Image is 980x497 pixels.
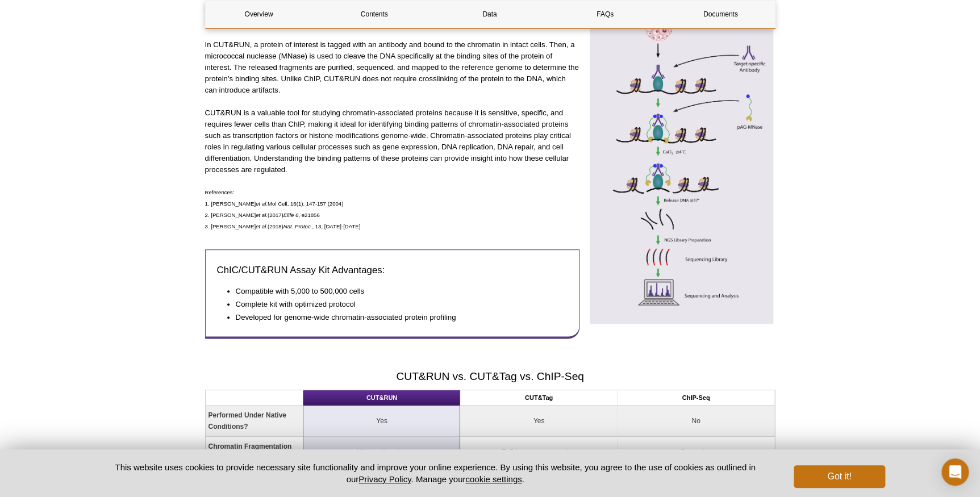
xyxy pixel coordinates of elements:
button: Got it! [794,465,885,488]
em: Elife 6 [283,212,299,218]
h3: ChIC/CUT&RUN Assay Kit Advantages: [217,264,568,277]
strong: Performed Under Native Conditions? [208,411,286,431]
p: References: 1. [PERSON_NAME] Mol Cell, 16(1): 147-157 (2004) 2. [PERSON_NAME] (2017) , e21856 3. ... [205,187,579,232]
a: Contents [321,1,428,28]
li: Complete kit with optimized protocol [236,299,557,310]
td: Yes [460,406,618,437]
p: CUT&RUN is a valuable tool for studying chromatin-associated proteins because it is sensitive, sp... [205,107,579,176]
p: In CUT&RUN, a protein of interest is tagged with an antibody and bound to the chromatin in intact... [205,39,579,96]
a: Data [436,1,543,28]
a: Documents [667,1,774,28]
h2: CUT&RUN vs. CUT&Tag vs. ChIP-Seq [205,369,775,384]
li: Developed for genome-wide chromatin-associated protein profiling [236,312,557,323]
em: Nat. Protoc. [283,223,312,229]
p: This website uses cookies to provide necessary site functionality and improve your online experie... [95,461,775,485]
th: CUT&RUN [303,390,460,406]
a: FAQs [552,1,658,28]
em: et al. [256,201,268,207]
td: MNase digestion [303,437,460,468]
td: No [618,406,774,437]
em: et al. [256,223,268,229]
button: cookie settings [465,474,522,484]
td: Tn5-based tagmentation [460,437,618,468]
td: Yes [303,406,460,437]
a: Overview [206,1,312,28]
em: et al. [256,212,268,218]
li: Compatible with 5,000 to 500,000 cells [236,286,557,297]
th: ChIP-Seq [618,390,774,406]
strong: Chromatin Fragmentation Method [208,442,292,462]
th: CUT&Tag [460,390,618,406]
td: Sonication [618,437,774,468]
div: Open Intercom Messenger [941,458,969,486]
a: Privacy Policy [358,474,411,484]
